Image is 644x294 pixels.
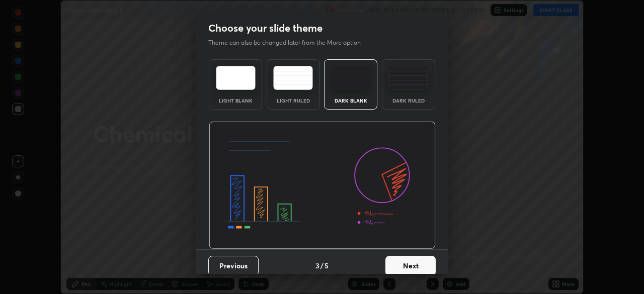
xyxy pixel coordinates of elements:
button: Previous [208,256,259,276]
p: Theme can also be changed later from the More option [208,38,371,47]
img: darkTheme.f0cc69e5.svg [331,66,371,90]
img: darkThemeBanner.d06ce4a2.svg [209,122,436,249]
div: Dark Ruled [388,98,429,103]
img: darkRuledTheme.de295e13.svg [388,66,428,90]
div: Light Blank [215,98,256,103]
img: lightTheme.e5ed3b09.svg [216,66,256,90]
button: Next [385,256,436,276]
h2: Choose your slide theme [208,22,323,35]
h4: / [320,260,324,271]
img: lightRuledTheme.5fabf969.svg [273,66,313,90]
h4: 3 [315,260,319,271]
div: Dark Blank [331,98,371,103]
h4: 5 [325,260,329,271]
div: Light Ruled [273,98,313,103]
